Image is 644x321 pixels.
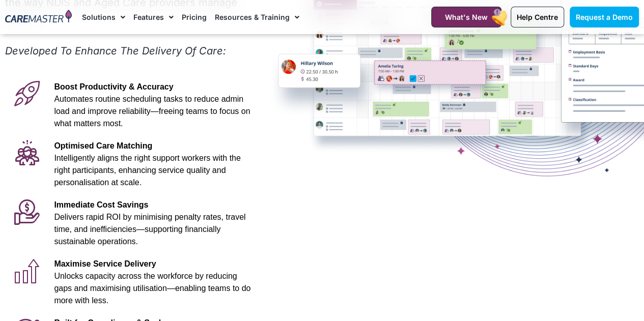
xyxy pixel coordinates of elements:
[54,200,148,209] span: Immediate Cost Savings
[54,272,250,305] span: Unlocks capacity across the workforce by reducing gaps and maximising utilisation—enabling teams ...
[445,13,488,21] span: What's New
[431,7,501,27] a: What's New
[576,13,633,21] span: Request a Demo
[517,13,558,21] span: Help Centre
[511,7,564,27] a: Help Centre
[54,141,152,150] span: Optimised Care Matching
[54,154,240,187] span: Intelligently aligns the right support workers with the right participants, enhancing service qua...
[570,7,639,27] a: Request a Demo
[54,213,245,246] span: Delivers rapid ROI by minimising penalty rates, travel time, and inefficiencies—supporting financ...
[54,259,156,268] span: Maximise Service Delivery
[54,95,250,128] span: Automates routine scheduling tasks to reduce admin load and improve reliability—freeing teams to ...
[5,45,226,57] em: Developed To Enhance The Delivery Of Care:
[5,10,72,24] img: CareMaster Logo
[54,82,173,91] span: Boost Productivity & Accuracy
